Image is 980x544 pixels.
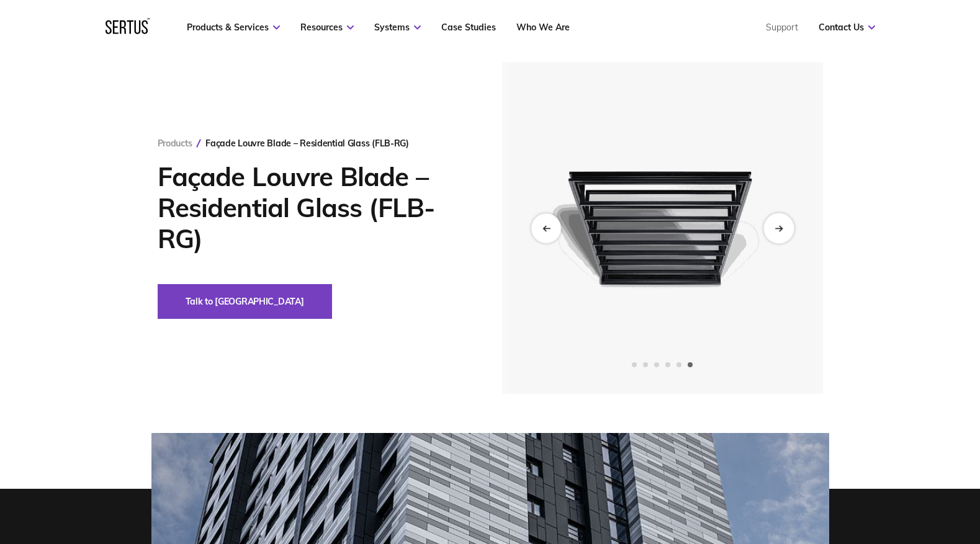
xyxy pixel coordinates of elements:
[374,22,421,33] a: Systems
[516,22,570,33] a: Who We Are
[763,213,794,243] div: Next slide
[766,22,798,33] a: Support
[819,22,875,33] a: Contact Us
[643,362,648,367] span: Go to slide 2
[158,138,192,149] a: Products
[632,362,637,367] span: Go to slide 1
[441,22,496,33] a: Case Studies
[654,362,659,367] span: Go to slide 3
[665,362,670,367] span: Go to slide 4
[677,362,681,367] span: Go to slide 5
[187,22,280,33] a: Products & Services
[158,284,332,319] button: Talk to [GEOGRAPHIC_DATA]
[158,161,465,254] h1: Façade Louvre Blade – Residential Glass (FLB-RG)
[531,213,561,243] div: Previous slide
[300,22,354,33] a: Resources
[918,484,980,544] iframe: Chat Widget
